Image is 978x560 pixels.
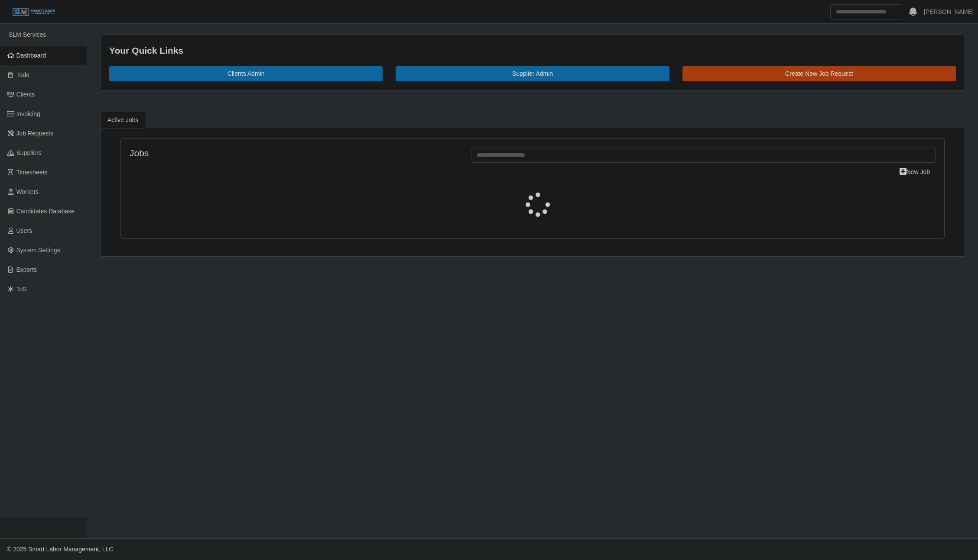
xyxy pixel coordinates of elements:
div: Your Quick Links [109,44,956,58]
span: Job Requests [16,130,54,137]
span: Timesheets [16,169,48,176]
span: Suppliers [16,149,42,156]
span: Clients [16,91,35,98]
a: [PERSON_NAME] [924,7,974,16]
span: Users [16,227,32,234]
a: Create New Job Request [682,66,956,81]
span: Dashboard [16,52,46,59]
span: System Settings [16,247,60,254]
span: Invoicing [16,110,40,117]
a: Supplier Admin [396,66,669,81]
span: Todo [16,71,29,78]
a: New Job [894,164,936,180]
input: Search [830,4,902,19]
span: Candidates Database [16,208,75,215]
span: Exports [16,266,37,273]
a: Active Jobs [100,112,146,129]
span: ToS [16,286,27,293]
a: Clients Admin [109,66,383,81]
img: SLM Logo [12,7,55,17]
h4: Jobs [130,148,458,158]
span: Workers [16,188,39,195]
span: SLM Services [9,31,46,38]
span: © 2025 Smart Labor Management, LLC [7,546,113,553]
